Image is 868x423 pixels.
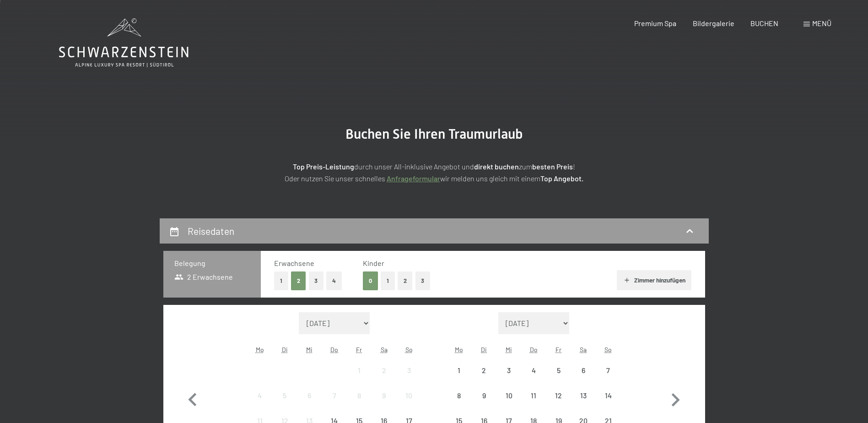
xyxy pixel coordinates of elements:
div: Wed Sep 10 2025 [496,383,521,408]
abbr: Freitag [356,346,362,353]
div: Sat Sep 06 2025 [571,358,596,383]
a: Anfrageformular [387,174,440,183]
div: Anreise nicht möglich [496,383,521,408]
abbr: Mittwoch [506,346,512,353]
strong: Top Angebot. [540,174,583,183]
div: 5 [273,392,296,415]
div: Anreise nicht möglich [248,383,272,408]
a: Premium Spa [634,19,676,27]
div: Anreise nicht möglich [347,358,372,383]
div: 5 [547,367,570,390]
span: Erwachsene [274,259,314,267]
div: 12 [547,392,570,415]
abbr: Montag [256,346,264,353]
div: 6 [572,367,595,390]
div: 8 [348,392,371,415]
div: Mon Sep 01 2025 [447,358,471,383]
div: Anreise nicht möglich [347,383,372,408]
div: Fri Aug 01 2025 [347,358,372,383]
abbr: Dienstag [282,346,288,353]
div: Anreise nicht möglich [272,383,297,408]
div: Anreise nicht möglich [372,358,396,383]
strong: besten Preis [532,162,573,171]
div: Sun Aug 03 2025 [396,358,421,383]
div: Fri Sep 05 2025 [546,358,571,383]
div: 2 [372,367,395,390]
div: Anreise nicht möglich [322,383,347,408]
div: Fri Sep 12 2025 [546,383,571,408]
div: 1 [348,367,371,390]
div: Anreise nicht möglich [521,358,546,383]
h2: Reisedaten [188,225,234,237]
abbr: Sonntag [604,346,612,353]
div: Sun Sep 14 2025 [596,383,620,408]
div: Anreise nicht möglich [447,383,471,408]
span: Menü [812,19,831,27]
div: Thu Aug 07 2025 [322,383,347,408]
a: Bildergalerie [693,19,734,27]
abbr: Samstag [381,346,388,353]
div: 14 [597,392,620,415]
div: Anreise nicht möglich [546,383,571,408]
div: Anreise nicht möglich [472,358,496,383]
a: BUCHEN [750,19,778,27]
div: Tue Aug 05 2025 [272,383,297,408]
div: 4 [248,392,271,415]
button: 2 [291,271,306,290]
button: 4 [326,271,342,290]
div: Anreise nicht möglich [571,358,596,383]
div: 10 [397,392,420,415]
div: Mon Aug 04 2025 [248,383,272,408]
abbr: Freitag [555,346,561,353]
div: Mon Sep 08 2025 [447,383,471,408]
div: Anreise nicht möglich [546,358,571,383]
div: 6 [298,392,321,415]
abbr: Sonntag [405,346,413,353]
div: Sat Aug 09 2025 [372,383,396,408]
abbr: Dienstag [481,346,487,353]
div: Anreise nicht möglich [372,383,396,408]
button: 3 [415,271,431,290]
div: Tue Sep 09 2025 [472,383,496,408]
abbr: Mittwoch [306,346,313,353]
div: Thu Sep 11 2025 [521,383,546,408]
button: 0 [363,271,378,290]
div: Wed Aug 06 2025 [297,383,322,408]
p: durch unser All-inklusive Angebot und zum ! Oder nutzen Sie unser schnelles wir melden uns gleich... [205,161,663,184]
abbr: Montag [455,346,463,353]
span: Kinder [363,259,384,267]
div: Anreise nicht möglich [297,383,322,408]
div: Wed Sep 03 2025 [496,358,521,383]
button: 1 [381,271,395,290]
abbr: Donnerstag [330,346,338,353]
strong: Top Preis-Leistung [293,162,354,171]
div: 9 [473,392,496,415]
div: Anreise nicht möglich [596,383,620,408]
div: Sun Sep 07 2025 [596,358,620,383]
abbr: Donnerstag [530,346,538,353]
div: 3 [397,367,420,390]
div: Anreise nicht möglich [472,383,496,408]
div: 3 [497,367,520,390]
abbr: Samstag [580,346,587,353]
div: Tue Sep 02 2025 [472,358,496,383]
div: 2 [473,367,496,390]
button: 3 [309,271,324,290]
div: 11 [522,392,545,415]
button: 1 [274,271,288,290]
div: 9 [372,392,395,415]
div: 4 [522,367,545,390]
div: Anreise nicht möglich [571,383,596,408]
div: Anreise nicht möglich [396,383,421,408]
h3: Belegung [174,258,250,268]
div: Sat Sep 13 2025 [571,383,596,408]
button: 2 [398,271,413,290]
div: Fri Aug 08 2025 [347,383,372,408]
div: Sat Aug 02 2025 [372,358,396,383]
div: Anreise nicht möglich [396,358,421,383]
div: 13 [572,392,595,415]
div: 7 [597,367,620,390]
div: Anreise nicht möglich [596,358,620,383]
